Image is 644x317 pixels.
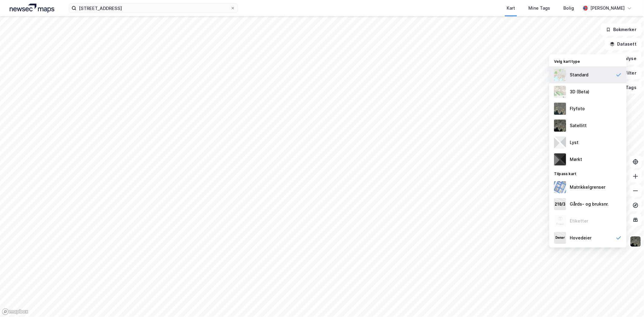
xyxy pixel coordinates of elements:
img: 9k= [630,236,641,247]
button: Bokmerker [601,24,642,36]
img: cadastreKeys.547ab17ec502f5a4ef2b.jpeg [554,198,566,210]
div: Mine Tags [528,5,550,12]
div: Standard [570,71,588,78]
img: logo.a4113a55bc3d86da70a041830d287a7e.svg [10,4,54,13]
div: Tilpass kart [549,168,626,179]
div: Lyst [570,139,578,146]
img: majorOwner.b5e170eddb5c04bfeeff.jpeg [554,232,566,244]
div: Satellitt [570,122,587,129]
button: Filter [613,67,642,79]
div: Hovedeier [570,234,591,242]
div: Etiketter [570,217,588,225]
button: Tags [614,82,642,94]
div: [PERSON_NAME] [590,5,625,12]
img: Z [554,215,566,227]
img: nCdM7BzjoCAAAAAElFTkSuQmCC [554,153,566,165]
div: 3D (Beta) [570,88,589,95]
a: Mapbox homepage [2,308,28,315]
button: Analyse [607,53,642,65]
img: luj3wr1y2y3+OchiMxRmMxRlscgabnMEmZ7DJGWxyBpucwSZnsMkZbHIGm5zBJmewyRlscgabnMEmZ7DJGWxyBpucwSZnsMkZ... [554,136,566,149]
div: Kart [507,5,515,12]
iframe: Chat Widget [614,288,644,317]
div: Bolig [563,5,574,12]
div: Matrikkelgrenser [570,184,605,191]
div: Flyfoto [570,105,585,112]
img: Z [554,69,566,81]
div: Mørkt [570,156,582,163]
div: Velg karttype [549,56,626,66]
div: Gårds- og bruksnr. [570,200,609,208]
img: cadastreBorders.cfe08de4b5ddd52a10de.jpeg [554,181,566,193]
button: Datasett [605,38,642,50]
img: 9k= [554,120,566,132]
img: Z [554,86,566,98]
img: Z [554,103,566,115]
input: Søk på adresse, matrikkel, gårdeiere, leietakere eller personer [76,4,230,13]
